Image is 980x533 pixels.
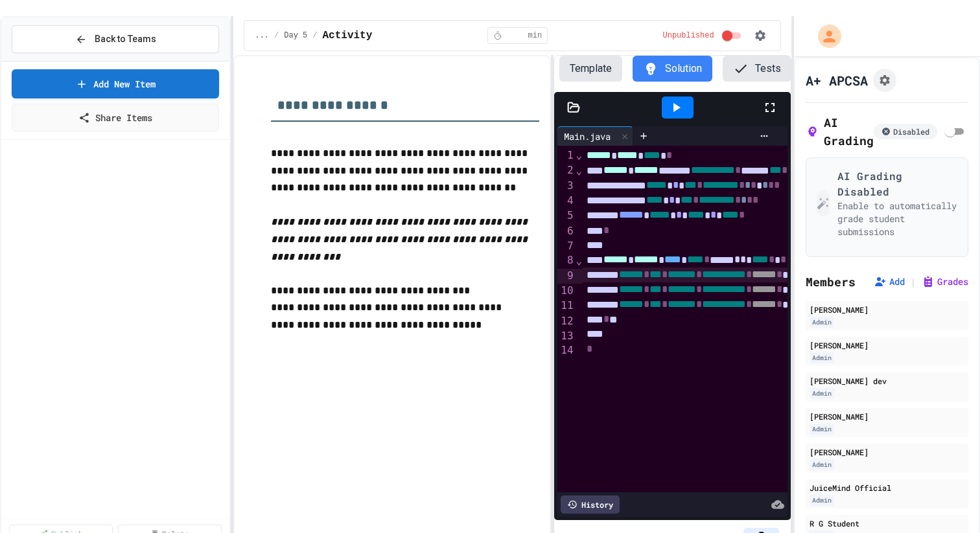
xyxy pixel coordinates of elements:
[95,32,156,46] span: Back to Teams
[557,299,575,313] div: 11
[804,21,845,51] div: My Account
[810,495,834,506] div: Admin
[942,124,958,139] span: Enable AI Grading
[322,28,372,43] span: Activity
[561,495,620,514] div: History
[806,113,874,150] h2: AI Grading
[557,329,575,343] div: 13
[559,56,622,82] button: Template
[810,411,964,422] div: [PERSON_NAME]
[557,253,575,268] div: 8
[874,275,905,288] button: Add
[874,124,937,139] div: Disabled
[557,284,575,299] div: 10
[528,30,542,41] span: min
[810,317,834,328] div: Admin
[557,269,575,284] div: 9
[284,30,307,41] span: Day 5
[576,149,583,161] span: Fold line
[810,304,964,315] div: [PERSON_NAME]
[810,446,964,458] div: [PERSON_NAME]
[557,209,575,223] div: 5
[837,199,957,238] p: Enable to automatically grade student submissions
[12,104,219,131] a: Share Items
[12,69,219,98] a: Add New Item
[926,481,967,520] iframe: chat widget
[873,69,896,92] button: Assignment Settings
[910,274,916,289] span: |
[810,339,964,351] div: [PERSON_NAME]
[274,30,279,41] span: /
[810,375,964,387] div: [PERSON_NAME] dev
[557,194,575,209] div: 4
[557,224,575,239] div: 6
[557,148,575,163] div: 1
[312,30,317,41] span: /
[663,30,714,41] span: Unpublished
[810,459,834,470] div: Admin
[810,517,964,529] div: R G Student
[810,388,834,399] div: Admin
[557,130,617,143] div: Main.java
[810,424,834,435] div: Admin
[806,273,856,291] h2: Members
[576,255,583,267] span: Fold line
[806,71,868,89] h1: A+ APCSA
[810,482,964,493] div: JuiceMind Official
[576,164,583,177] span: Fold line
[255,30,269,41] span: ...
[557,179,575,194] div: 3
[557,163,575,178] div: 2
[810,352,834,363] div: Admin
[557,343,575,358] div: 14
[837,168,957,199] h3: AI Grading Disabled
[12,25,219,53] button: Back to Teams
[557,126,633,146] div: Main.java
[723,56,791,82] button: Tests
[557,239,575,253] div: 7
[633,56,712,82] button: Solution
[557,314,575,329] div: 12
[922,275,968,288] button: Grades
